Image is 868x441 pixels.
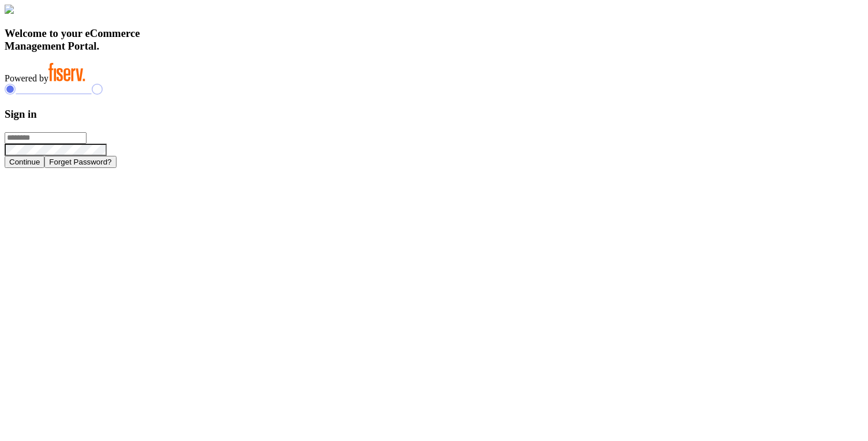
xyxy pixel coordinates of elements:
h3: Welcome to your eCommerce Management Portal. [5,27,863,53]
img: card_Illustration.svg [5,5,14,14]
button: Forget Password? [44,156,116,168]
span: Powered by [5,73,48,83]
h3: Sign in [5,108,863,121]
button: Continue [5,156,44,168]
